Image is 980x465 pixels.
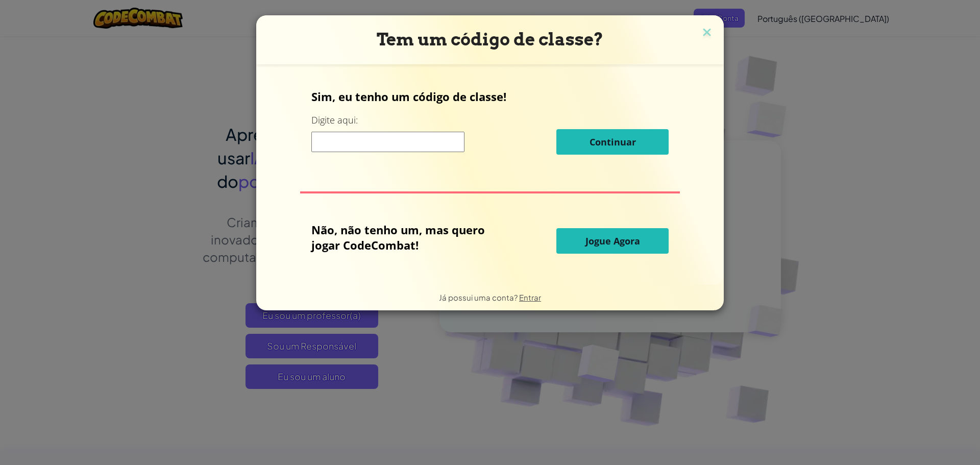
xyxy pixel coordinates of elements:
a: Entrar [519,292,541,302]
button: Jogue Agora [556,228,669,254]
font: Não, não tenho um, mas quero jogar CodeCombat! [311,222,485,253]
font: Jogue Agora [585,235,640,247]
button: Continuar [556,129,669,155]
font: Tem um código de classe? [377,29,603,50]
img: ícone de fechamento [700,26,714,41]
font: Já possui uma conta? [439,292,518,302]
font: Digite aqui: [311,114,358,126]
font: Sim, eu tenho um código de classe! [311,89,506,104]
font: Continuar [590,136,636,148]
